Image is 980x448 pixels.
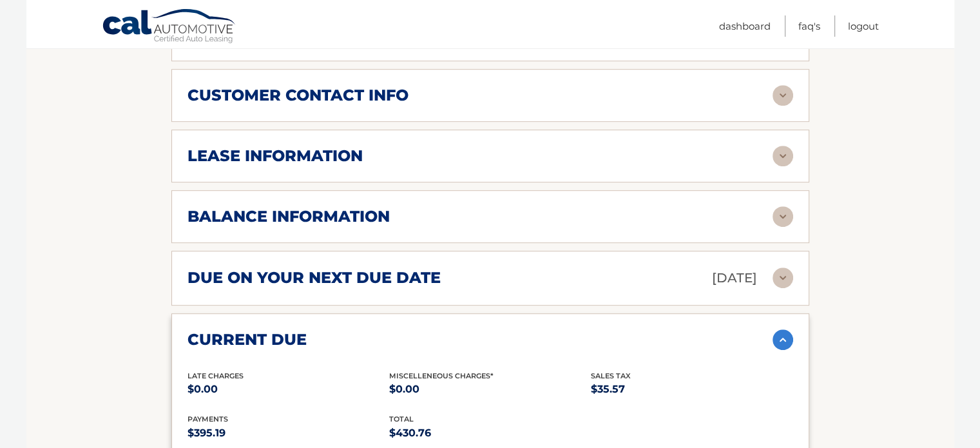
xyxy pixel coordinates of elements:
span: total [389,414,414,424]
p: $35.57 [591,380,793,398]
a: Logout [848,15,879,37]
img: accordion-active.svg [773,329,793,350]
p: $430.76 [389,424,591,442]
p: $395.19 [187,424,389,442]
h2: current due [187,330,307,349]
a: Cal Automotive [102,8,237,46]
img: accordion-rest.svg [773,85,793,106]
img: accordion-rest.svg [773,206,793,227]
p: [DATE] [712,267,757,289]
img: accordion-rest.svg [773,146,793,166]
h2: balance information [187,207,390,226]
p: $0.00 [389,380,591,398]
span: Miscelleneous Charges* [389,371,494,380]
span: payments [187,414,228,424]
a: FAQ's [798,15,820,37]
h2: lease information [187,146,363,166]
h2: customer contact info [187,86,408,105]
span: Late Charges [187,371,244,380]
h2: due on your next due date [187,268,441,287]
span: Sales Tax [591,371,631,380]
p: $0.00 [187,380,389,398]
a: Dashboard [719,15,771,37]
img: accordion-rest.svg [773,268,793,288]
